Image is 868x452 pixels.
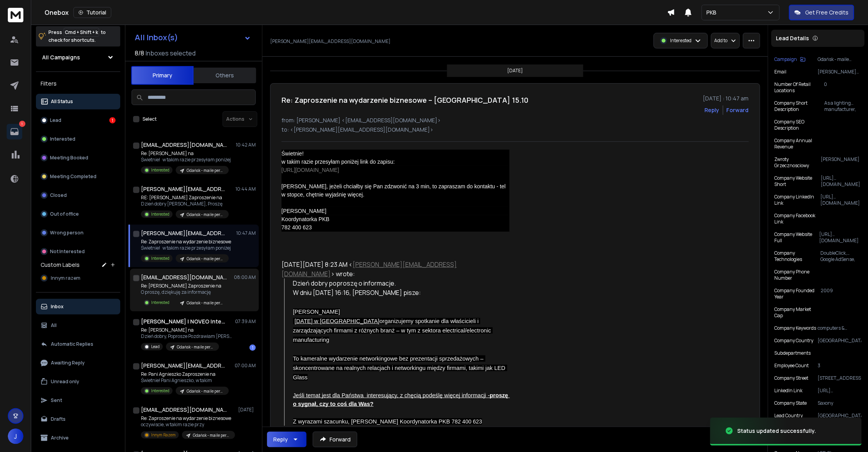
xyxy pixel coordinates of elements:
[128,30,257,45] button: All Inbox(s)
[508,68,523,74] p: [DATE]
[141,245,231,251] p: Świetnie! w takim razie przesyłam poniżej
[73,7,111,18] button: Tutorial
[235,186,256,192] p: 10:44 AM
[293,356,507,381] span: To kameralne wydarzenie networkingowe bez prezentacji sprzedażowych – skoncentrowane na realnych ...
[715,38,728,44] p: Add to
[146,48,196,58] h3: Inboxes selected
[282,167,339,173] a: [URL][DOMAIN_NAME]
[806,9,849,16] p: Get Free Credits
[177,344,214,350] p: Gdańsk - maile personalne ownerzy
[293,318,493,343] span: organizujemy spotkanie dla właścicieli i zarządzających firmami z różnych branż – w tym z sektora...
[293,279,510,288] div: Dzień dobry poproszę o informacje.
[141,141,227,149] h1: [EMAIL_ADDRESS][DOMAIN_NAME]
[36,270,120,286] button: Innym razem
[36,113,120,128] button: Lead1
[36,299,120,314] button: Inbox
[282,182,510,207] div: [PERSON_NAME], jeżeli chciałby się Pan zdzwonić na 3 min, to zapraszam do kontaktu - tel w stopce...
[51,416,66,422] p: Drafts
[776,34,809,42] p: Lead Details
[775,250,821,263] p: Company Technologies
[193,432,230,438] p: Gdańsk - maile personalne ownerzy
[42,54,80,61] h1: All Campaigns
[821,156,862,169] p: [PERSON_NAME]
[293,392,510,407] span: Jeśli temat jest dla Państwa interesujący, z chęcią podeślę więcej informacji -
[141,377,229,384] p: Świetnie! Pani Agnieszko, w takim
[50,248,85,255] p: Not Interested
[141,185,227,193] h1: [PERSON_NAME][EMAIL_ADDRESS][DOMAIN_NAME]
[50,117,61,123] p: Lead
[64,28,99,37] span: Cmd + Shift + k
[141,239,231,245] p: Re: Zaproszenie na wydarzenie biznesowe
[51,98,73,105] p: All Status
[775,375,809,381] p: Company Street
[151,388,169,394] p: Interested
[818,325,862,331] p: computers & electronics manufacturing, electrical/electronic manufacturing, mechanical or industr...
[313,432,357,447] button: Forward
[282,116,749,124] p: from: [PERSON_NAME] <[EMAIL_ADDRESS][DOMAIN_NAME]>
[821,250,862,263] p: DoubleClick, Google AdSense, Mobile Friendly, Nginx
[818,56,862,63] p: Gdańsk - maile personalne ownerzy
[705,106,720,114] button: Reply
[775,306,819,319] p: Company Market Cap
[282,126,749,134] p: to: <[PERSON_NAME][EMAIL_ADDRESS][DOMAIN_NAME]>
[267,432,307,447] button: Reply
[50,230,84,236] p: Wrong person
[50,155,88,161] p: Meeting Booked
[36,225,120,241] button: Wrong person
[775,269,823,281] p: Company Phone Number
[109,117,116,123] div: 1
[8,429,23,444] button: J
[818,388,862,394] p: [URL][DOMAIN_NAME][PERSON_NAME]
[775,56,806,63] button: Campaign
[51,341,93,347] p: Automatic Replies
[51,322,57,329] p: All
[36,94,120,109] button: All Status
[293,418,350,425] span: Z wyrazami szacunku,
[141,362,227,370] h1: [PERSON_NAME][EMAIL_ADDRESS][DOMAIN_NAME]
[36,374,120,389] button: Unread only
[36,206,120,222] button: Out of office
[400,418,450,425] span: Koordynatorka PKB
[50,173,96,180] p: Meeting Completed
[187,300,224,306] p: Gdańsk - maile personalne ownerzy
[727,106,749,114] div: Forward
[821,194,862,206] p: [URL][DOMAIN_NAME]
[818,363,862,369] p: 3
[48,29,106,44] p: Press to check for shortcuts.
[141,318,227,325] h1: [PERSON_NAME] | NOVEO Interactive
[50,192,67,198] p: Closed
[775,213,822,225] p: Company Facebook Link
[238,407,256,413] p: [DATE]
[775,338,814,344] p: Company Country
[141,195,229,201] p: RE: [PERSON_NAME] Zaproszenie na
[51,275,80,281] span: Innym razem
[775,175,821,188] p: Company Website Short
[45,7,667,18] div: Onebox
[703,95,749,102] p: [DATE] : 10:47 am
[775,350,811,356] p: Subdepartments
[270,38,390,45] p: [PERSON_NAME][EMAIL_ADDRESS][DOMAIN_NAME]
[235,363,256,369] p: 07:00 AM
[273,436,288,443] div: Reply
[775,231,820,244] p: Company Website Full
[141,415,235,422] p: Re: Zaproszenie na wydarzenie biznesowe
[36,393,120,408] button: Sent
[51,360,85,366] p: Awaiting Reply
[775,69,787,75] p: Email
[295,318,380,324] u: [DATE] w [GEOGRAPHIC_DATA]
[51,435,69,441] p: Archive
[282,260,457,278] a: [PERSON_NAME][EMAIL_ADDRESS][DOMAIN_NAME]
[141,201,229,207] p: Dzień dobry [PERSON_NAME], Proszę
[818,375,862,381] p: [STREET_ADDRESS]
[36,78,120,89] h3: Filters
[824,81,862,94] p: 0
[818,338,862,344] p: [GEOGRAPHIC_DATA]
[452,418,482,425] span: 782 400 623
[775,194,821,206] p: Company LinkedIn Link
[282,215,510,232] div: Koordynatorka PKB 782 400 623
[141,229,227,237] h1: [PERSON_NAME][EMAIL_ADDRESS][DOMAIN_NAME]
[738,427,816,435] div: Status updated successfully.
[821,175,862,188] p: [URL][DOMAIN_NAME]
